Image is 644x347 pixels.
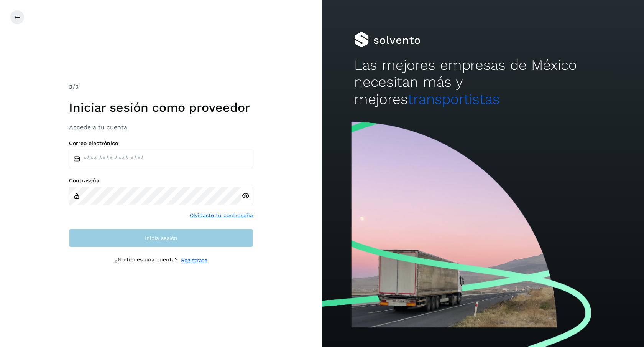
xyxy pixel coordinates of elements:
[181,256,207,264] a: Regístrate
[69,124,253,131] h3: Accede a tu cuenta
[69,83,253,92] div: /2
[69,83,72,91] span: 2
[115,256,178,264] p: ¿No tienes una cuenta?
[145,235,177,241] span: Inicia sesión
[69,229,253,247] button: Inicia sesión
[69,177,253,184] label: Contraseña
[69,140,253,147] label: Correo electrónico
[408,91,500,107] span: transportistas
[69,100,253,115] h1: Iniciar sesión como proveedor
[354,57,612,108] h2: Las mejores empresas de México necesitan más y mejores
[190,212,253,220] a: Olvidaste tu contraseña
